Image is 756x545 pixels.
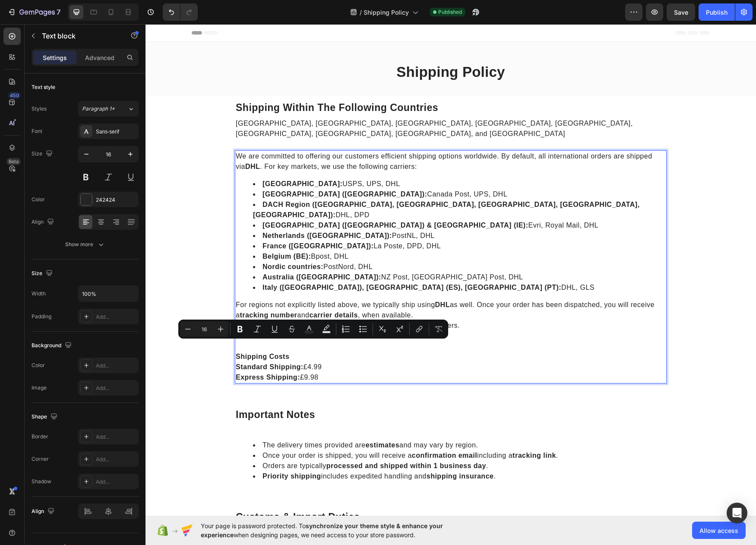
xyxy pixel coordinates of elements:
div: Size [32,148,54,160]
strong: DHL [290,277,304,284]
strong: DHL [100,139,114,146]
strong: carrier details [164,287,212,295]
button: Paragraph 1* [78,101,139,117]
div: Add... [96,433,136,441]
div: Border [32,433,48,440]
p: Please note: This list does not cover all available shipping providers. [90,296,520,307]
span: synchronize your theme style & enhance your experience [201,522,443,539]
strong: shipping insurance [281,448,348,456]
strong: Standard Shipping: [90,339,158,346]
span: Shipping Policy [364,8,409,17]
span: Save [674,9,688,16]
strong: estimates [220,417,254,425]
div: Show more [65,240,105,249]
span: Paragraph 1* [82,105,115,113]
div: Add... [96,384,136,392]
li: Bpost, DHL [108,227,520,238]
li: PostNord, DHL [108,238,520,248]
strong: France ([GEOGRAPHIC_DATA]): [117,218,228,225]
strong: Belgium (BE): [117,228,165,236]
p: £4.99 [90,338,520,348]
strong: Australia ([GEOGRAPHIC_DATA]): [117,249,236,257]
li: Evri, Royal Mail, DHL [108,196,520,206]
li: Orders are typically . [108,437,520,447]
h2: Shipping Policy [182,38,428,57]
li: PostNL, DHL [108,206,520,217]
p: [GEOGRAPHIC_DATA], [GEOGRAPHIC_DATA], [GEOGRAPHIC_DATA], [GEOGRAPHIC_DATA], [GEOGRAPHIC_DATA], [G... [90,94,520,115]
strong: [GEOGRAPHIC_DATA] ([GEOGRAPHIC_DATA]) & [GEOGRAPHIC_DATA] (IE): [117,197,383,205]
div: Sans-serif [96,128,136,136]
div: Size [32,268,54,279]
div: Color [32,361,45,369]
div: Add... [96,313,136,321]
div: Add... [96,478,136,486]
iframe: Design area [146,24,756,516]
div: 242424 [96,196,136,204]
strong: Netherlands ([GEOGRAPHIC_DATA]): [117,208,247,215]
div: Add... [96,456,136,463]
div: Color [32,196,45,203]
div: Width [32,290,46,298]
li: The delivery times provided are and may vary by region. [108,416,520,426]
div: Add... [96,362,136,370]
li: DHL, DPD [108,175,520,196]
button: Publish [699,3,735,21]
p: Settings [43,53,67,62]
div: Styles [32,105,47,113]
p: Text block [42,31,115,41]
div: Align [32,506,56,517]
li: La Poste, DPD, DHL [108,217,520,227]
div: Shadow [32,478,51,485]
div: Beta [6,158,21,165]
strong: Italy ([GEOGRAPHIC_DATA]), [GEOGRAPHIC_DATA] (ES), [GEOGRAPHIC_DATA] (PT): [117,260,416,267]
p: Advanced [85,53,114,62]
p: 7 [57,7,60,17]
li: Canada Post, UPS, DHL [108,165,520,175]
li: NZ Post, [GEOGRAPHIC_DATA] Post, DHL [108,248,520,258]
button: Show more [32,237,139,252]
strong: Shipping Costs [90,329,144,336]
div: Padding [32,313,51,320]
div: Open Intercom Messenger [727,503,747,523]
strong: Priority shipping [117,448,176,456]
strong: confirmation email [266,428,332,435]
h2: important notes [89,383,521,398]
button: Save [667,3,695,21]
li: DHL, GLS [108,258,520,269]
strong: tracking link [367,428,411,435]
input: Auto [79,286,138,301]
p: We are committed to offering our customers efficient shipping options worldwide. By default, all ... [90,127,520,148]
span: / [360,8,362,17]
strong: Express Shipping: [90,349,155,357]
div: Font [32,127,42,135]
strong: [GEOGRAPHIC_DATA] ([GEOGRAPHIC_DATA]): [117,166,282,174]
div: Align [32,216,56,228]
div: Background [32,340,73,352]
div: Shape [32,411,59,423]
strong: [GEOGRAPHIC_DATA]: [117,156,197,163]
span: Your page is password protected. To when designing pages, we need access to your store password. [201,521,477,539]
strong: tracking number [94,287,152,295]
div: Rich Text Editor. Editing area: main [89,93,521,116]
div: Publish [706,8,728,17]
h2: customs & import duties [89,486,521,501]
li: includes expedited handling and . [108,447,520,457]
div: Editor contextual toolbar [178,320,448,339]
p: £9.98 [90,348,520,358]
h2: shipping within the following countries [89,76,521,91]
strong: processed and shipped within 1 business day [181,438,341,445]
button: Allow access [692,522,746,539]
span: Published [438,8,462,16]
li: Once your order is shipped, you will receive a including a . [108,426,520,437]
span: Allow access [699,526,738,535]
strong: Nordic countries: [117,239,178,246]
div: Corner [32,455,49,463]
div: Text style [32,83,55,91]
strong: DACH Region ([GEOGRAPHIC_DATA], [GEOGRAPHIC_DATA], [GEOGRAPHIC_DATA], [GEOGRAPHIC_DATA], [GEOGRAP... [108,177,494,194]
div: Undo/Redo [163,3,198,21]
li: USPS, UPS, DHL [108,155,520,165]
div: Image [32,384,47,392]
button: 7 [3,3,64,21]
div: 450 [8,92,21,99]
div: Rich Text Editor. Editing area: main [89,126,521,359]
